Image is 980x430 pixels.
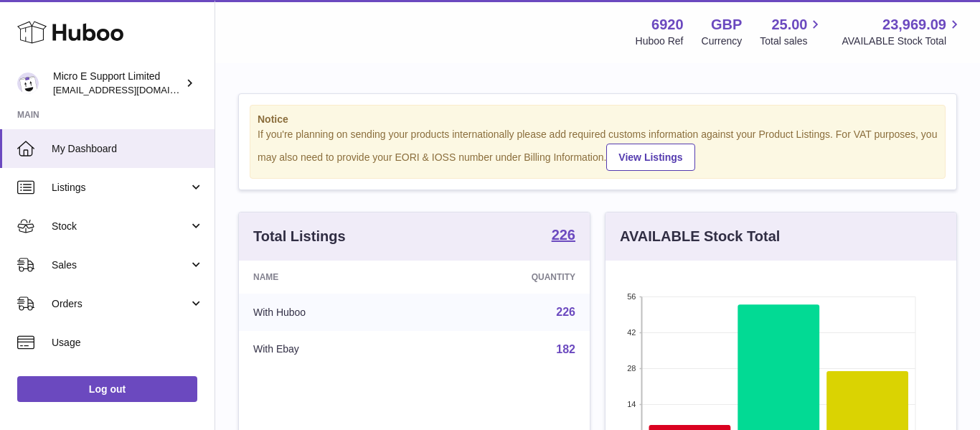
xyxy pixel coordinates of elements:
th: Quantity [424,261,590,294]
a: View Listings [606,144,694,171]
strong: 6920 [651,15,684,34]
a: 226 [552,228,575,245]
td: With Huboo [239,294,424,331]
text: 42 [627,328,636,337]
span: Usage [52,336,204,350]
th: Name [239,261,424,294]
img: contact@micropcsupport.com [17,73,39,94]
text: 28 [627,364,636,373]
h3: AVAILABLE Stock Total [620,227,780,246]
span: [EMAIL_ADDRESS][DOMAIN_NAME] [53,84,211,95]
div: Huboo Ref [636,34,684,48]
a: Log out [17,376,197,402]
a: 23,969.09 AVAILABLE Stock Total [842,15,963,48]
div: Currency [702,34,743,48]
span: Sales [52,258,189,272]
span: Stock [52,220,189,233]
span: 25.00 [771,15,807,34]
strong: Notice [258,113,938,126]
td: With Ebay [239,331,424,368]
span: Total sales [760,34,824,48]
span: AVAILABLE Stock Total [842,34,963,48]
span: Orders [52,297,189,311]
a: 182 [556,343,575,355]
a: 25.00 Total sales [760,15,824,48]
span: Listings [52,181,189,195]
strong: GBP [711,15,742,34]
a: 226 [556,306,575,318]
h3: Total Listings [253,227,346,246]
div: If you're planning on sending your products internationally please add required customs informati... [258,128,938,171]
strong: 226 [552,228,575,242]
text: 56 [627,292,636,301]
div: Micro E Support Limited [53,70,182,97]
span: 23,969.09 [882,15,946,34]
text: 14 [627,400,636,408]
span: My Dashboard [52,142,204,156]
